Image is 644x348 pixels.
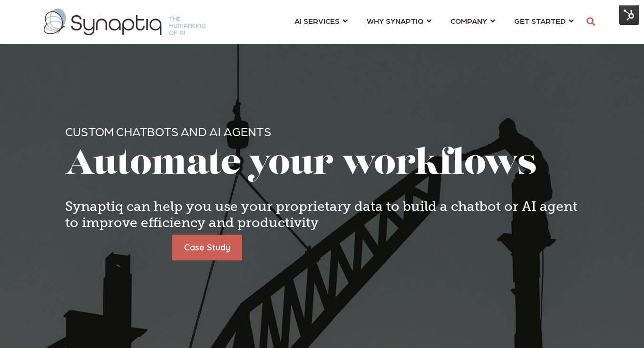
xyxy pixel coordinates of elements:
a: COMPANY [450,12,495,30]
h1: Automate your workflows [65,147,579,184]
span: COMPANY [450,14,487,27]
iframe: Embedded CTA [65,235,165,259]
span: GET STARTED [514,14,566,27]
span: WHY SYNAPTIQ [367,14,423,27]
img: synaptiq logo-1 [44,9,205,35]
nav: menu [285,5,583,39]
a: GET STARTED [514,12,574,30]
p: Custom chatbots and AI agents [65,124,579,138]
span: AI SERVICES [294,14,340,27]
a: WHY SYNAPTIQ [367,12,431,30]
a: AI SERVICES [294,12,348,30]
img: HubSpot Tools Menu Toggle [619,5,639,25]
a: Case Study [172,235,242,260]
h4: Synaptiq can help you use your proprietary data to build a chatbot or AI agent to improve efficie... [65,199,579,230]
